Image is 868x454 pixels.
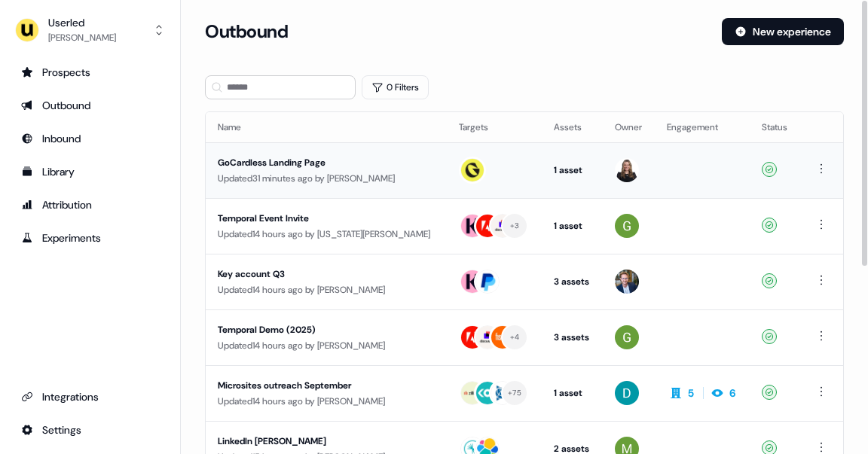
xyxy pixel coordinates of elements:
[218,322,435,337] div: Temporal Demo (2025)
[48,15,116,30] div: Userled
[615,214,639,238] img: Georgia
[655,112,749,142] th: Engagement
[218,171,435,186] div: Updated 31 minutes ago by [PERSON_NAME]
[542,112,603,142] th: Assets
[554,330,591,345] div: 3 assets
[12,226,168,250] a: Go to experiments
[510,331,520,344] div: + 4
[218,211,435,226] div: Temporal Event Invite
[12,418,168,442] a: Go to integrations
[12,60,168,84] a: Go to prospects
[554,385,591,401] div: 1 asset
[12,385,168,409] a: Go to integrations
[21,230,159,245] div: Experiments
[615,158,639,182] img: Geneviève
[21,65,159,80] div: Prospects
[218,267,435,282] div: Key account Q3
[205,20,288,43] h3: Outbound
[48,30,116,45] div: [PERSON_NAME]
[603,112,655,142] th: Owner
[12,126,168,151] a: Go to Inbound
[206,112,447,142] th: Name
[218,378,435,393] div: Microsites outreach September
[218,338,435,353] div: Updated 14 hours ago by [PERSON_NAME]
[12,12,168,48] button: Userled[PERSON_NAME]
[21,197,159,212] div: Attribution
[688,385,694,401] div: 5
[615,325,639,349] img: Georgia
[218,434,435,449] div: LinkedIn [PERSON_NAME]
[362,75,429,99] button: 0 Filters
[218,282,435,297] div: Updated 14 hours ago by [PERSON_NAME]
[750,112,800,142] th: Status
[21,164,159,179] div: Library
[218,155,435,170] div: GoCardless Landing Page
[21,131,159,146] div: Inbound
[510,219,520,233] div: + 3
[21,389,159,404] div: Integrations
[12,160,168,184] a: Go to templates
[508,386,521,400] div: + 75
[554,274,591,289] div: 3 assets
[722,18,844,45] button: New experience
[218,227,435,242] div: Updated 14 hours ago by [US_STATE][PERSON_NAME]
[615,270,639,294] img: Yann
[554,163,591,178] div: 1 asset
[12,193,168,217] a: Go to attribution
[12,93,168,117] a: Go to outbound experience
[218,394,435,409] div: Updated 14 hours ago by [PERSON_NAME]
[729,385,735,401] div: 6
[554,218,591,233] div: 1 asset
[447,112,542,142] th: Targets
[615,381,639,405] img: David
[21,98,159,113] div: Outbound
[21,422,159,437] div: Settings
